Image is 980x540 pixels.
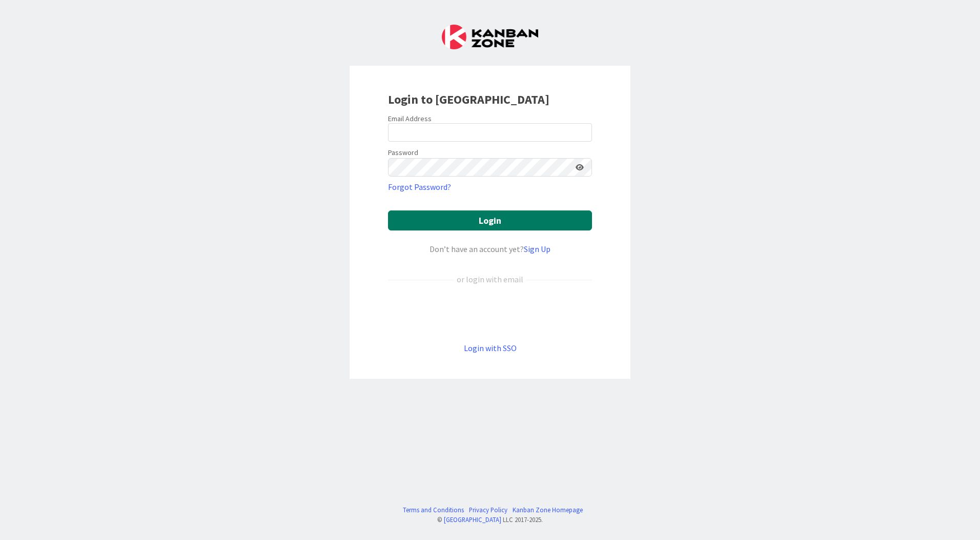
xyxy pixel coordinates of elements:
iframe: Botão Iniciar sessão com o Google [383,302,597,325]
a: Kanban Zone Homepage [513,505,583,515]
div: © LLC 2017- 2025 . [398,515,583,525]
div: Don’t have an account yet? [388,243,592,255]
a: Terms and Conditions [403,505,464,515]
label: Email Address [388,114,432,123]
a: Forgot Password? [388,181,451,193]
div: or login with email [454,273,526,285]
b: Login to [GEOGRAPHIC_DATA] [388,91,549,107]
button: Login [388,210,592,230]
a: Sign Up [524,244,550,254]
a: [GEOGRAPHIC_DATA] [444,515,501,524]
a: Privacy Policy [469,505,507,515]
label: Password [388,147,418,158]
img: Kanban Zone [442,25,538,49]
a: Login with SSO [464,343,517,353]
